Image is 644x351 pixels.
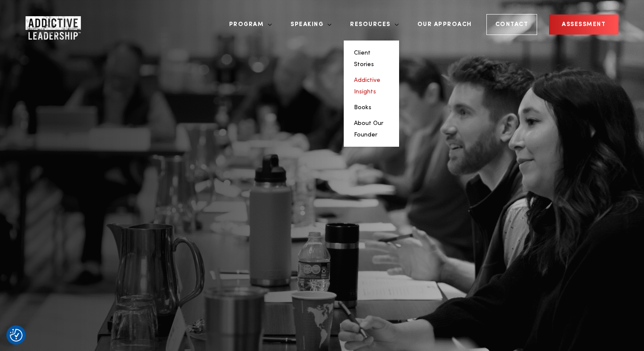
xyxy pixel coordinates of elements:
a: Contact [486,14,538,35]
a: About Our Founder [354,120,383,138]
img: Revisit consent button [10,329,23,342]
a: Resources [344,9,399,41]
a: Speaking [284,9,332,41]
a: Client Stories [354,50,374,67]
button: Consent Preferences [10,329,23,342]
a: Addictive Insights [354,77,380,95]
a: Home [26,16,77,33]
a: Program [223,9,273,41]
a: Books [354,104,371,110]
a: Our Approach [411,9,478,41]
a: Assessment [549,15,618,35]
